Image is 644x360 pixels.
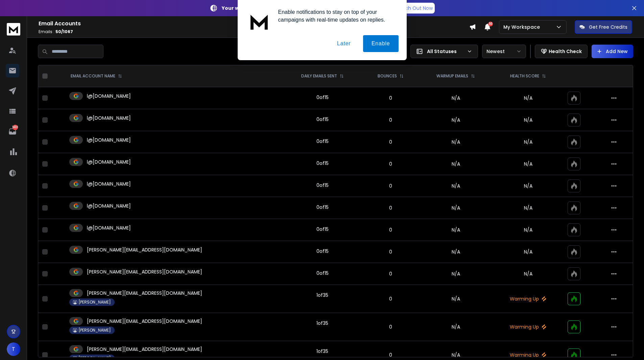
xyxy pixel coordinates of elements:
[367,248,414,255] p: 0
[497,248,559,255] p: N/A
[87,202,131,209] p: l@[DOMAIN_NAME]
[87,346,202,353] p: [PERSON_NAME][EMAIL_ADDRESS][DOMAIN_NAME]
[87,181,131,187] p: l@[DOMAIN_NAME]
[273,8,399,24] div: Enable notifications to stay on top of your campaigns with real-time updates on replies.
[419,241,493,263] td: N/A
[419,175,493,197] td: N/A
[316,320,328,327] div: 1 of 35
[367,183,414,189] p: 0
[419,313,493,341] td: N/A
[497,117,559,123] p: N/A
[316,116,329,123] div: 0 of 15
[316,138,329,145] div: 0 of 15
[497,352,559,358] p: Warming Up
[316,248,329,255] div: 0 of 15
[367,95,414,101] p: 0
[78,299,111,305] p: [PERSON_NAME]
[367,352,414,358] p: 0
[6,125,19,138] a: 1430
[316,270,329,277] div: 0 of 15
[316,348,328,355] div: 1 of 35
[436,73,468,79] p: WARMUP EMAILS
[497,139,559,145] p: N/A
[78,328,111,333] p: [PERSON_NAME]
[87,93,131,99] p: l@[DOMAIN_NAME]
[87,115,131,121] p: l@[DOMAIN_NAME]
[87,268,202,275] p: [PERSON_NAME][EMAIL_ADDRESS][DOMAIN_NAME]
[419,131,493,153] td: N/A
[316,292,328,298] div: 1 of 35
[316,182,329,189] div: 0 of 15
[316,204,329,211] div: 0 of 15
[419,219,493,241] td: N/A
[71,73,122,79] div: EMAIL ACCOUNT NAME
[329,35,359,52] button: Later
[367,323,414,330] p: 0
[301,73,337,79] p: DAILY EMAILS SENT
[497,323,559,330] p: Warming Up
[497,295,559,302] p: Warming Up
[419,285,493,313] td: N/A
[316,160,329,167] div: 0 of 15
[497,270,559,277] p: N/A
[316,226,329,233] div: 0 of 15
[419,87,493,109] td: N/A
[367,117,414,123] p: 0
[497,161,559,167] p: N/A
[367,205,414,211] p: 0
[510,73,539,79] p: HEALTH SCORE
[367,270,414,277] p: 0
[87,318,202,325] p: [PERSON_NAME][EMAIL_ADDRESS][DOMAIN_NAME]
[367,226,414,233] p: 0
[419,109,493,131] td: N/A
[87,137,131,143] p: l@[DOMAIN_NAME]
[246,8,273,35] img: notification icon
[419,153,493,175] td: N/A
[7,342,20,356] button: T
[378,73,397,79] p: BOUNCES
[497,183,559,189] p: N/A
[87,159,131,165] p: l@[DOMAIN_NAME]
[316,94,329,101] div: 0 of 15
[367,295,414,302] p: 0
[419,197,493,219] td: N/A
[497,226,559,233] p: N/A
[367,161,414,167] p: 0
[87,224,131,231] p: l@[DOMAIN_NAME]
[497,95,559,101] p: N/A
[497,205,559,211] p: N/A
[363,35,399,52] button: Enable
[419,263,493,285] td: N/A
[87,290,202,296] p: [PERSON_NAME][EMAIL_ADDRESS][DOMAIN_NAME]
[87,246,202,253] p: [PERSON_NAME][EMAIL_ADDRESS][DOMAIN_NAME]
[367,139,414,145] p: 0
[13,125,18,130] p: 1430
